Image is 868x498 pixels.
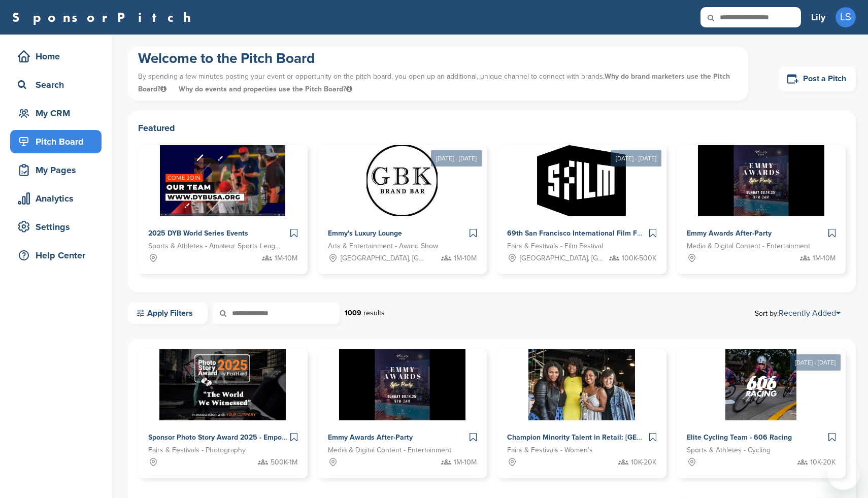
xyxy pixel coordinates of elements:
[345,309,361,317] strong: 1009
[275,253,297,264] span: 1M-10M
[779,67,856,91] a: Post a Pitch
[148,241,282,252] span: Sports & Athletes - Amateur Sports Leagues
[15,161,102,179] div: My Pages
[339,349,465,420] img: Sponsorpitch &
[454,253,477,264] span: 1M-10M
[15,76,102,94] div: Search
[15,104,102,122] div: My CRM
[677,145,846,274] a: Sponsorpitch & Emmy Awards After-Party Media & Digital Content - Entertainment 1M-10M
[811,6,825,28] a: Lily
[328,445,451,456] span: Media & Digital Content - Entertainment
[138,121,846,135] h2: Featured
[687,241,810,252] span: Media & Digital Content - Entertainment
[687,445,771,456] span: Sports & Athletes - Cycling
[810,457,836,468] span: 10K-20K
[15,132,102,151] div: Pitch Board
[328,433,413,442] span: Emmy Awards After-Party
[15,189,102,208] div: Analytics
[537,145,626,216] img: Sponsorpitch &
[687,229,772,238] span: Emmy Awards After-Party
[454,457,477,468] span: 1M-10M
[148,229,248,238] span: 2025 DYB World Series Events
[790,354,841,371] div: [DATE] - [DATE]
[836,7,856,27] span: LS
[15,218,102,236] div: Settings
[328,229,402,238] span: Emmy's Luxury Lounge
[10,215,102,239] a: Settings
[128,303,208,324] a: Apply Filters
[677,333,846,478] a: [DATE] - [DATE] Sponsorpitch & Elite Cycling Team - 606 Racing Sports & Athletes - Cycling 10K-20K
[631,457,656,468] span: 10K-20K
[363,309,385,317] span: results
[520,253,604,264] span: [GEOGRAPHIC_DATA], [GEOGRAPHIC_DATA]
[318,349,487,478] a: Sponsorpitch & Emmy Awards After-Party Media & Digital Content - Entertainment 1M-10M
[10,244,102,267] a: Help Center
[15,47,102,65] div: Home
[12,11,197,24] a: SponsorPitch
[813,253,836,264] span: 1M-10M
[148,445,246,456] span: Fairs & Festivals - Photography
[507,229,659,238] span: 69th San Francisco International Film Festival
[497,129,666,274] a: [DATE] - [DATE] Sponsorpitch & 69th San Francisco International Film Festival Fairs & Festivals -...
[341,253,425,264] span: [GEOGRAPHIC_DATA], [GEOGRAPHIC_DATA]
[148,433,451,442] span: Sponsor Photo Story Award 2025 - Empower the 6th Annual Global Storytelling Competition
[10,158,102,182] a: My Pages
[138,145,308,274] a: Sponsorpitch & 2025 DYB World Series Events Sports & Athletes - Amateur Sports Leagues 1M-10M
[725,349,796,420] img: Sponsorpitch &
[811,10,825,24] h3: Lily
[687,433,792,442] span: Elite Cycling Team - 606 Racing
[271,457,297,468] span: 500K-1M
[528,349,635,420] img: Sponsorpitch &
[10,73,102,96] a: Search
[827,457,860,490] iframe: Button to launch messaging window
[622,253,656,264] span: 100K-500K
[779,308,841,318] a: Recently Added
[10,187,102,210] a: Analytics
[698,145,824,216] img: Sponsorpitch &
[328,241,438,252] span: Arts & Entertainment - Award Show
[138,68,738,98] p: By spending a few minutes posting your event or opportunity on the pitch board, you open up an ad...
[755,309,841,317] span: Sort by:
[160,145,285,216] img: Sponsorpitch &
[138,349,308,478] a: Sponsorpitch & Sponsor Photo Story Award 2025 - Empower the 6th Annual Global Storytelling Compet...
[179,85,352,93] span: Why do events and properties use the Pitch Board?
[138,49,738,68] h1: Welcome to the Pitch Board
[497,349,666,478] a: Sponsorpitch & Champion Minority Talent in Retail: [GEOGRAPHIC_DATA], [GEOGRAPHIC_DATA] & [GEOGRA...
[507,445,593,456] span: Fairs & Festivals - Women's
[10,102,102,125] a: My CRM
[507,241,603,252] span: Fairs & Festivals - Film Festival
[15,246,102,264] div: Help Center
[318,129,487,274] a: [DATE] - [DATE] Sponsorpitch & Emmy's Luxury Lounge Arts & Entertainment - Award Show [GEOGRAPHIC...
[611,150,661,167] div: [DATE] - [DATE]
[10,45,102,68] a: Home
[10,130,102,153] a: Pitch Board
[366,145,438,216] img: Sponsorpitch &
[159,349,286,420] img: Sponsorpitch &
[431,150,482,167] div: [DATE] - [DATE]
